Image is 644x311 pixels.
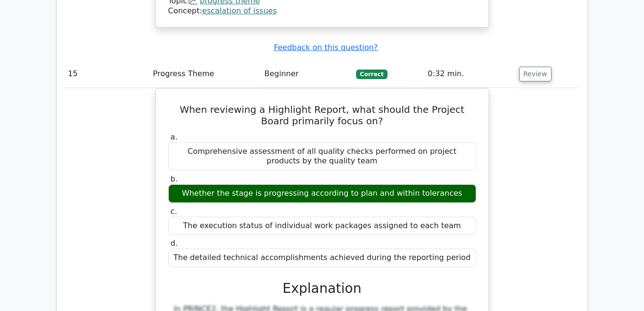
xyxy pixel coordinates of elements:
span: a. [171,132,178,141]
td: Progress Theme [149,60,261,88]
td: 15 [64,60,149,88]
span: Correct [356,70,387,79]
td: Beginner [261,60,353,88]
h5: When reviewing a Highlight Report, what should the Project Board primarily focus on? [167,104,477,127]
button: Review [519,67,552,81]
div: The execution status of individual work packages assigned to each team [168,217,476,235]
span: c. [171,207,177,216]
div: The detailed technical accomplishments achieved during the reporting period [168,249,476,267]
div: Comprehensive assessment of all quality checks performed on project products by the quality team [168,142,476,171]
a: escalation of issues [202,6,277,15]
span: b. [171,174,178,183]
h3: Explanation [174,281,470,297]
div: Concept: [168,6,476,16]
a: Feedback on this question? [274,43,378,52]
span: d. [171,239,178,248]
div: Whether the stage is progressing according to plan and within tolerances [168,184,476,203]
td: 0:32 min. [424,60,515,88]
